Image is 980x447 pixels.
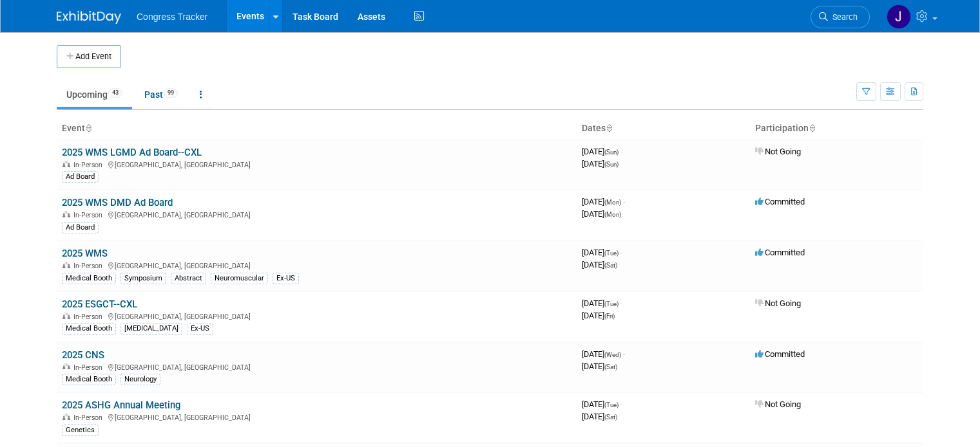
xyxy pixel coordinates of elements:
[755,248,805,257] span: Committed
[620,147,622,156] span: -
[809,123,815,133] a: Sort by Participation Type
[62,161,70,167] img: In-Person Event
[604,149,619,156] span: (Sun)
[582,399,622,409] span: [DATE]
[164,88,178,98] span: 99
[604,250,619,257] span: (Tue)
[108,88,122,98] span: 43
[604,414,617,421] span: (Sat)
[137,12,207,22] span: Congress Tracker
[85,123,91,133] a: Sort by Event Name
[755,147,801,156] span: Not Going
[577,118,750,140] th: Dates
[604,262,617,269] span: (Sat)
[582,147,622,156] span: [DATE]
[73,161,106,169] span: In-Person
[582,197,625,206] span: [DATE]
[604,199,621,206] span: (Mon)
[211,273,268,284] div: Neuromuscular
[755,298,801,308] span: Not Going
[582,361,617,371] span: [DATE]
[73,211,106,219] span: In-Person
[62,248,108,259] a: 2025 WMS
[57,11,121,24] img: ExhibitDay
[62,313,70,319] img: In-Person Event
[582,311,615,320] span: [DATE]
[62,209,572,219] div: [GEOGRAPHIC_DATA], [GEOGRAPHIC_DATA]
[755,349,805,359] span: Committed
[623,349,625,359] span: -
[606,123,612,133] a: Sort by Start Date
[62,222,99,233] div: Ad Board
[811,6,870,28] a: Search
[750,118,923,140] th: Participation
[582,412,617,421] span: [DATE]
[73,363,106,372] span: In-Person
[62,412,572,422] div: [GEOGRAPHIC_DATA], [GEOGRAPHIC_DATA]
[73,262,106,270] span: In-Person
[62,262,70,268] img: In-Person Event
[620,248,622,257] span: -
[62,349,104,361] a: 2025 CNS
[62,260,572,270] div: [GEOGRAPHIC_DATA], [GEOGRAPHIC_DATA]
[62,374,116,385] div: Medical Booth
[604,351,621,358] span: (Wed)
[73,313,106,321] span: In-Person
[120,273,166,284] div: Symposium
[120,323,182,334] div: [MEDICAL_DATA]
[62,399,180,411] a: 2025 ASHG Annual Meeting
[73,414,106,422] span: In-Person
[582,260,617,269] span: [DATE]
[620,399,622,409] span: -
[135,82,187,107] a: Past99
[62,211,70,217] img: In-Person Event
[623,197,625,206] span: -
[62,298,137,310] a: 2025 ESGCT--CXL
[57,45,121,68] button: Add Event
[62,323,116,334] div: Medical Booth
[604,401,619,408] span: (Tue)
[273,273,299,284] div: Ex-US
[62,424,99,436] div: Genetics
[62,159,572,169] div: [GEOGRAPHIC_DATA], [GEOGRAPHIC_DATA]
[828,12,858,22] span: Search
[57,82,132,107] a: Upcoming43
[604,211,621,218] span: (Mon)
[62,273,116,284] div: Medical Booth
[604,300,619,307] span: (Tue)
[57,118,577,140] th: Event
[582,248,622,257] span: [DATE]
[582,159,619,169] span: [DATE]
[620,298,622,308] span: -
[62,197,173,208] a: 2025 WMS DMD Ad Board
[582,349,625,359] span: [DATE]
[604,313,615,320] span: (Fri)
[887,5,911,29] img: Jessica Davidson
[62,361,572,372] div: [GEOGRAPHIC_DATA], [GEOGRAPHIC_DATA]
[582,209,621,219] span: [DATE]
[582,298,622,308] span: [DATE]
[62,414,70,420] img: In-Person Event
[62,147,202,158] a: 2025 WMS LGMD Ad Board--CXL
[120,374,160,385] div: Neurology
[171,273,206,284] div: Abstract
[62,311,572,321] div: [GEOGRAPHIC_DATA], [GEOGRAPHIC_DATA]
[62,171,99,183] div: Ad Board
[62,363,70,370] img: In-Person Event
[604,161,619,168] span: (Sun)
[187,323,213,334] div: Ex-US
[755,399,801,409] span: Not Going
[755,197,805,206] span: Committed
[604,363,617,370] span: (Sat)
